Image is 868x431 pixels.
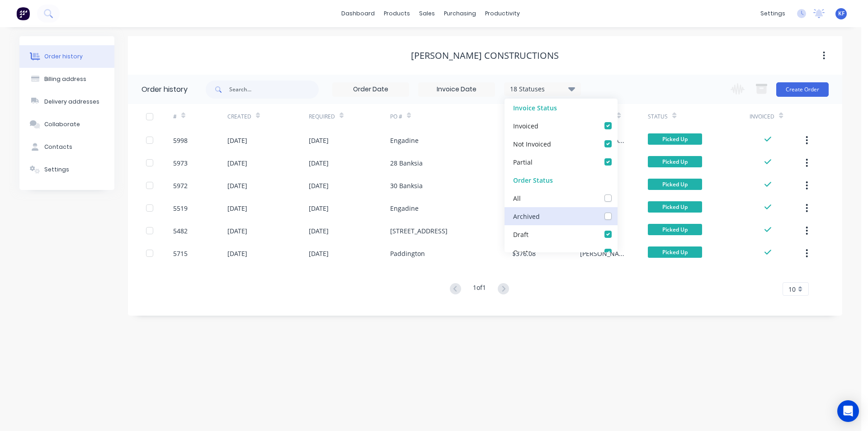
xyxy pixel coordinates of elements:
a: dashboard [337,7,379,20]
div: Engadine [390,136,419,145]
div: Billing address [44,75,86,83]
div: 5715 [173,249,188,258]
div: [DATE] [227,226,247,236]
div: Created [227,104,309,129]
div: Status [648,113,668,121]
input: Invoice Date [419,83,495,96]
span: 10 [788,284,796,294]
div: 28 Banksia [390,158,423,168]
div: Order history [44,52,83,61]
span: Picked Up [648,156,702,167]
div: [DATE] [227,181,247,190]
div: [PERSON_NAME] Constructions [411,50,559,61]
div: Partial [513,157,533,166]
div: productivity [481,7,524,20]
div: PO # [390,113,402,121]
button: Settings [19,158,114,181]
div: Settings [44,166,69,174]
span: Picked Up [648,201,702,213]
div: 18 Statuses [505,84,580,94]
div: Collaborate [44,120,80,128]
div: Invoiced [750,104,804,129]
div: sales [415,7,439,20]
div: Required [309,104,390,129]
div: 30 Banksia [390,181,423,190]
div: Draft [513,229,528,239]
div: [DATE] [309,204,329,213]
span: Picked Up [648,224,702,235]
img: Factory [16,7,30,20]
div: 5519 [173,204,188,213]
div: 1 of 1 [473,283,486,296]
div: purchasing [439,7,481,20]
span: Picked Up [648,133,702,145]
div: PO # [390,104,512,129]
div: [DATE] [227,249,247,258]
div: Created [227,113,251,121]
button: Delivery addresses [19,90,114,113]
div: Status [648,104,750,129]
div: Order Status [505,171,618,189]
div: Invoiced [750,113,774,121]
button: Collaborate [19,113,114,136]
input: Search... [229,81,319,99]
div: [DATE] [309,181,329,190]
div: Invoice Status [505,99,618,117]
input: Order Date [333,83,409,96]
div: [DATE] [309,136,329,145]
div: settings [756,7,790,20]
div: Order history [142,84,188,95]
div: # [173,104,227,129]
div: 5972 [173,181,188,190]
button: Billing address [19,68,114,90]
div: Paddington [390,249,425,258]
div: Archived [513,211,540,221]
div: # [173,113,177,121]
span: Picked Up [648,246,702,258]
div: [PERSON_NAME] [580,249,630,258]
div: [DATE] [309,226,329,236]
span: KF [838,9,844,18]
div: Contacts [44,143,72,151]
div: [DATE] [309,249,329,258]
div: Delivery addresses [44,98,99,106]
span: Picked Up [648,179,702,190]
div: 5482 [173,226,188,236]
div: [DATE] [227,158,247,168]
div: [DATE] [227,204,247,213]
button: Create Order [776,82,829,97]
div: [STREET_ADDRESS] [390,226,448,236]
div: 5973 [173,158,188,168]
button: Contacts [19,136,114,158]
div: products [379,7,415,20]
div: All [513,193,521,203]
button: Order history [19,45,114,68]
div: Not Invoiced [513,139,551,148]
div: [DATE] [309,158,329,168]
div: $376.08 [512,249,536,258]
div: Open Intercom Messenger [837,400,859,422]
div: [DATE] [227,136,247,145]
div: Invoiced [513,121,538,130]
div: Required [309,113,335,121]
div: 5998 [173,136,188,145]
div: Quote [513,247,532,257]
div: Engadine [390,204,419,213]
